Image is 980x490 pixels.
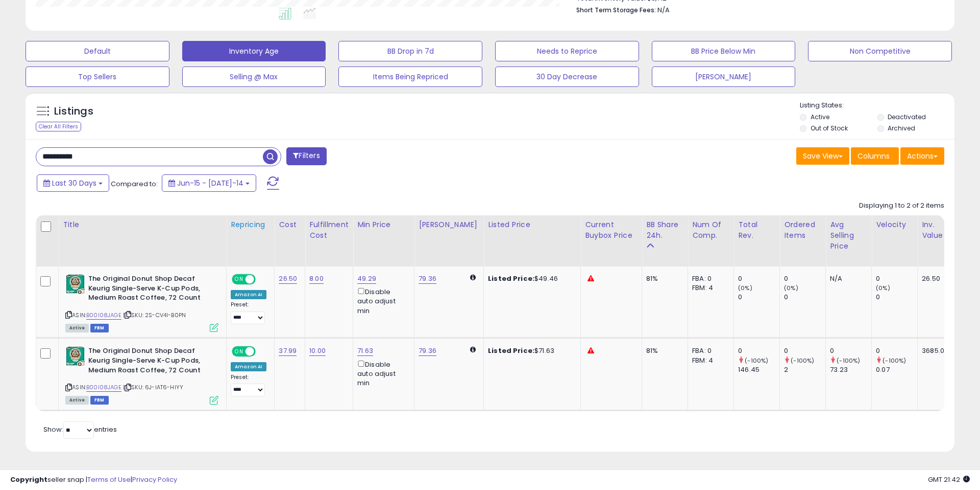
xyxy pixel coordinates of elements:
div: Num of Comp. [692,219,729,241]
button: Non Competitive [808,41,952,61]
span: | SKU: 2S-CV4I-B0PN [123,311,186,319]
span: FBM [90,324,109,332]
button: Actions [900,147,944,165]
span: Show: entries [43,425,117,434]
div: Preset: [231,301,266,324]
span: All listings currently available for purchase on Amazon [65,396,89,405]
b: The Original Donut Shop Decaf Keurig Single-Serve K-Cup Pods, Medium Roast Coffee, 72 Count [88,346,212,377]
button: Top Sellers [26,66,169,87]
small: (0%) [876,284,890,292]
div: Repricing [231,219,270,230]
div: BB Share 24h. [646,219,683,241]
a: Privacy Policy [132,475,177,484]
button: Save View [796,147,849,165]
button: Columns [851,147,899,165]
div: FBA: 0 [692,274,726,283]
div: 0 [784,274,825,283]
label: Out of Stock [811,124,848,132]
div: Velocity [876,219,913,230]
button: 30 Day Decrease [495,66,639,87]
div: Listed Price [488,219,576,230]
div: ASIN: [65,274,218,331]
div: Title [63,219,222,230]
div: 146.45 [738,365,779,374]
div: 3685.03 [922,346,948,355]
div: 0 [738,274,779,283]
div: Current Buybox Price [585,219,638,241]
span: OFF [254,347,271,356]
small: (0%) [784,284,798,292]
button: Needs to Reprice [495,41,639,61]
span: Jun-15 - [DATE]-14 [177,178,243,188]
button: BB Drop in 7d [338,41,482,61]
a: 79.36 [419,274,436,284]
b: Short Term Storage Fees: [576,6,656,14]
label: Active [811,113,829,121]
button: Selling @ Max [182,66,326,87]
label: Deactivated [888,113,926,121]
div: $71.63 [488,346,573,355]
div: Amazon AI [231,290,266,299]
div: Avg Selling Price [830,219,867,252]
div: Displaying 1 to 2 of 2 items [859,201,944,211]
span: Compared to: [111,179,158,189]
div: $49.46 [488,274,573,283]
button: [PERSON_NAME] [652,66,796,87]
a: B00I08JAGE [86,383,121,392]
a: 37.99 [279,346,297,356]
span: OFF [254,275,271,284]
span: Columns [857,151,890,161]
div: ASIN: [65,346,218,403]
a: Terms of Use [87,475,131,484]
b: Listed Price: [488,274,534,283]
div: Ordered Items [784,219,821,241]
a: 26.50 [279,274,297,284]
div: Disable auto adjust min [357,286,406,316]
div: FBM: 4 [692,283,726,293]
strong: Copyright [10,475,47,484]
a: B00I08JAGE [86,311,121,320]
a: 71.63 [357,346,373,356]
span: | SKU: 6J-IAT6-HIYY [123,383,183,391]
div: Total Rev. [738,219,775,241]
small: (-100%) [883,357,906,365]
img: 51UFdCzKGLL._SL40_.jpg [65,274,86,295]
a: 10.00 [309,346,326,356]
div: FBA: 0 [692,346,726,355]
div: Disable auto adjust min [357,359,406,388]
div: 0 [876,293,917,302]
button: Last 30 Days [37,174,109,192]
div: 0 [738,346,779,355]
button: Filters [286,147,326,165]
a: 79.36 [419,346,436,356]
button: Default [26,41,169,61]
div: 81% [646,346,680,355]
small: (-100%) [791,357,814,365]
small: (0%) [738,284,752,292]
div: 2 [784,365,825,374]
div: seller snap | | [10,475,177,485]
span: 2025-08-14 21:42 GMT [928,475,970,484]
div: [PERSON_NAME] [419,219,479,230]
span: ON [233,275,246,284]
div: 81% [646,274,680,283]
button: BB Price Below Min [652,41,796,61]
div: Inv. value [922,219,952,241]
button: Inventory Age [182,41,326,61]
div: 0 [876,346,917,355]
small: (-100%) [837,357,860,365]
h5: Listings [54,104,93,119]
div: Amazon AI [231,362,266,371]
div: 73.23 [830,365,871,374]
div: Clear All Filters [36,122,81,131]
span: FBM [90,396,109,405]
div: 0 [830,346,871,355]
div: Cost [279,219,301,230]
span: Last 30 Days [52,178,96,188]
div: Min Price [357,219,410,230]
p: Listing States: [800,101,954,110]
div: Fulfillment Cost [309,219,349,241]
span: N/A [657,5,670,15]
div: Preset: [231,374,266,397]
div: N/A [830,274,864,283]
